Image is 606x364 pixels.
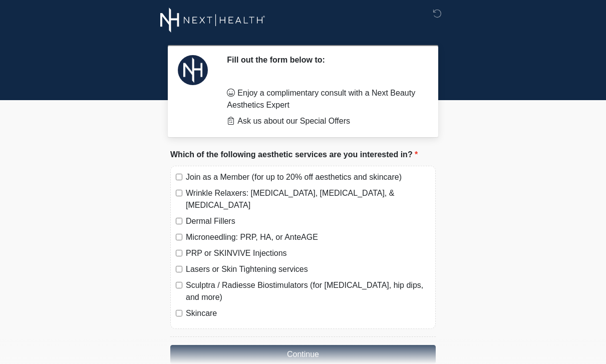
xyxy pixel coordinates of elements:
[176,190,182,196] input: Wrinkle Relaxers: [MEDICAL_DATA], [MEDICAL_DATA], & [MEDICAL_DATA]
[186,279,430,303] label: Sculptra / Radiesse Biostimulators (for [MEDICAL_DATA], hip dips, and more)
[176,282,182,288] input: Sculptra / Radiesse Biostimulators (for [MEDICAL_DATA], hip dips, and more)
[227,115,421,127] li: Ask us about our Special Offers
[176,174,182,180] input: Join as a Member (for up to 20% off aesthetics and skincare)
[186,215,430,227] label: Dermal Fillers
[227,55,421,65] h2: Fill out the form below to:
[186,263,430,275] label: Lasers or Skin Tightening services
[186,231,430,243] label: Microneedling: PRP, HA, or AnteAGE
[176,218,182,224] input: Dermal Fillers
[227,87,421,111] li: Enjoy a complimentary consult with a Next Beauty Aesthetics Expert
[186,171,430,183] label: Join as a Member (for up to 20% off aesthetics and skincare)
[170,149,418,161] label: Which of the following aesthetic services are you interested in?
[186,187,430,211] label: Wrinkle Relaxers: [MEDICAL_DATA], [MEDICAL_DATA], & [MEDICAL_DATA]
[186,307,430,319] label: Skincare
[186,247,430,259] label: PRP or SKINVIVE Injections
[176,234,182,240] input: Microneedling: PRP, HA, or AnteAGE
[176,250,182,256] input: PRP or SKINVIVE Injections
[160,8,265,33] img: Next Beauty Logo
[170,345,436,364] button: Continue
[176,310,182,316] input: Skincare
[176,266,182,272] input: Lasers or Skin Tightening services
[178,55,208,85] img: Agent Avatar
